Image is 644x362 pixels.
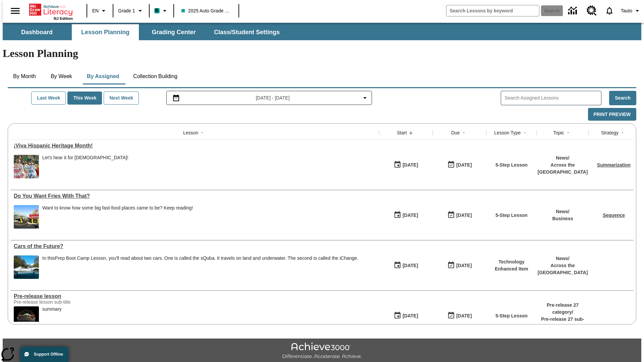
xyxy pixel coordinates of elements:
[67,92,102,105] button: This Week
[115,5,147,17] button: Grade: Grade 1, Select a grade
[42,155,128,161] div: Let's hear it for [DEMOGRAPHIC_DATA]!
[152,5,171,17] button: Boost Class color is teal. Change class color
[621,7,632,14] span: Tauto
[198,129,206,137] button: Sort
[82,68,124,84] button: By Assigned
[446,5,539,16] input: search field
[29,2,73,20] div: Home
[8,68,41,84] button: By Month
[495,162,528,169] p: 5-Step Lesson
[42,155,128,178] div: Let's hear it for Hispanic Americans!
[183,129,198,136] div: Lesson
[451,129,460,136] div: Due
[397,129,407,136] div: Start
[14,193,376,199] div: Do You Want Fries With That?
[601,2,618,19] a: Notifications
[42,255,359,261] div: In this
[31,92,66,105] button: Last Week
[618,5,644,17] button: Profile/Settings
[155,6,159,15] span: B
[601,129,619,136] div: Strategy
[538,162,588,176] p: Across the [GEOGRAPHIC_DATA]
[104,92,139,105] button: Next Week
[609,91,636,105] button: Search
[72,24,139,40] button: Lesson Planning
[552,208,573,215] p: News /
[391,259,420,272] button: 07/01/25: First time the lesson was available
[445,259,474,272] button: 08/01/26: Last day the lesson can be accessed
[14,255,39,279] img: High-tech automobile treading water.
[128,68,183,84] button: Collection Building
[391,159,420,171] button: 09/15/25: First time the lesson was available
[538,262,588,276] p: Across the [GEOGRAPHIC_DATA]
[391,309,420,322] button: 01/22/25: First time the lesson was available
[14,193,376,199] a: Do You Want Fries With That?, Lessons
[14,306,39,330] img: hero alt text
[14,155,39,178] img: A photograph of Hispanic women participating in a parade celebrating Hispanic culture. The women ...
[181,7,231,14] span: 2025 Auto Grade 1 A
[14,143,376,149] a: ¡Viva Hispanic Heritage Month! , Lessons
[20,347,68,362] button: Support Offline
[460,129,468,137] button: Sort
[140,24,207,40] button: Grading Center
[3,47,641,60] h1: Lesson Planning
[603,213,625,218] a: Sequence
[445,159,474,171] button: 09/21/25: Last day the lesson can be accessed
[402,312,418,320] div: [DATE]
[597,162,631,168] a: Summarization
[583,2,601,20] a: Resource Center, Will open in new tab
[588,108,636,121] button: Print Preview
[45,68,78,84] button: By Week
[456,261,472,270] div: [DATE]
[445,209,474,222] button: 07/20/26: Last day the lesson can be accessed
[402,211,418,220] div: [DATE]
[504,93,601,103] input: Search Assigned Lessons
[494,129,521,136] div: Lesson Type
[42,205,193,229] div: Want to know how some big fast-food places came to be? Keep reading!
[14,243,376,249] div: Cars of the Future?
[361,94,369,102] svg: Collapse Date Range Filter
[553,129,564,136] div: Topic
[92,7,99,14] span: EN
[14,243,376,249] a: Cars of the Future? , Lessons
[42,205,193,211] div: Want to know how some big fast-food places came to be? Keep reading!
[538,255,588,262] p: News /
[391,209,420,222] button: 07/14/25: First time the lesson was available
[14,293,376,299] div: Pre-release lesson
[456,312,472,320] div: [DATE]
[89,5,111,17] button: Language: EN, Select a language
[495,212,528,219] p: 5-Step Lesson
[3,24,70,40] button: Dashboard
[3,23,641,40] div: SubNavbar
[14,205,39,229] img: One of the first McDonald's stores, with the iconic red sign and golden arches.
[55,255,358,261] testabrev: Prep Boot Camp Lesson, you'll read about two cars. One is called the sQuba. It travels on land an...
[42,306,62,312] div: summary
[540,316,585,330] p: Pre-release 27 sub-category
[42,306,62,330] div: summary
[209,24,285,40] button: Class/Student Settings
[445,309,474,322] button: 01/25/26: Last day the lesson can be accessed
[42,255,359,279] div: In this Prep Boot Camp Lesson, you'll read about two cars. One is called the sQuba. It travels on...
[5,1,25,21] button: Open side menu
[490,258,533,273] p: Technology Enhanced Item
[402,261,418,270] div: [DATE]
[521,129,529,137] button: Sort
[34,352,63,357] span: Support Offline
[3,24,286,40] div: SubNavbar
[619,129,627,137] button: Sort
[14,143,376,149] div: ¡Viva Hispanic Heritage Month!
[29,3,73,16] a: Home
[118,7,135,14] span: Grade 1
[456,211,472,220] div: [DATE]
[402,161,418,169] div: [DATE]
[456,161,472,169] div: [DATE]
[54,16,73,20] span: NJ Edition
[256,95,290,102] span: [DATE] - [DATE]
[564,2,583,20] a: Data Center
[495,312,528,319] p: 5-Step Lesson
[540,302,585,316] p: Pre-release 27 category /
[14,293,376,299] a: Pre-release lesson, Lessons
[282,343,362,360] img: Achieve3000 Differentiate Accelerate Achieve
